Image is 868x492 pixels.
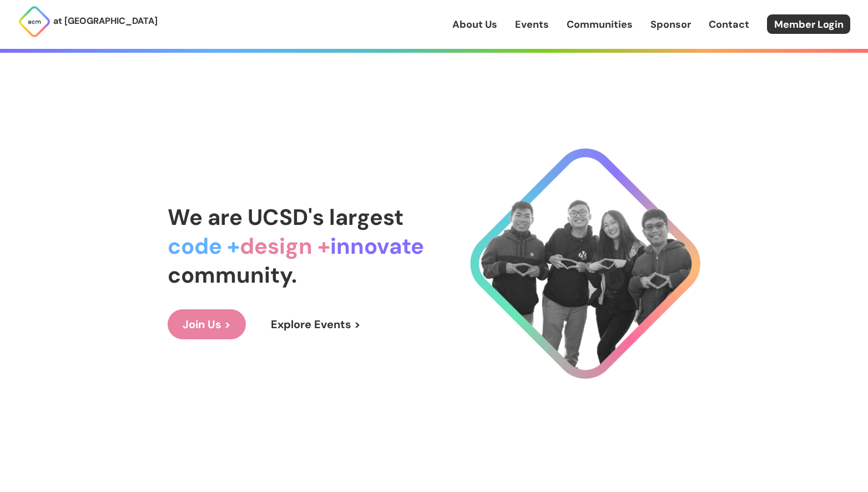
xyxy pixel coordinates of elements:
span: innovate [330,232,424,260]
span: community. [168,260,297,289]
a: Member Login [767,14,850,34]
a: Join Us > [168,309,246,339]
a: Explore Events > [256,309,376,339]
a: Communities [567,17,633,32]
a: at [GEOGRAPHIC_DATA] [18,5,158,38]
span: design + [240,232,330,260]
a: Contact [709,17,749,32]
img: ACM Logo [18,5,51,38]
p: at [GEOGRAPHIC_DATA] [53,14,158,28]
img: Cool Logo [470,148,700,379]
a: About Us [452,17,497,32]
span: code + [168,232,240,260]
span: We are UCSD's largest [168,203,403,232]
a: Sponsor [650,17,691,32]
a: Events [515,17,549,32]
